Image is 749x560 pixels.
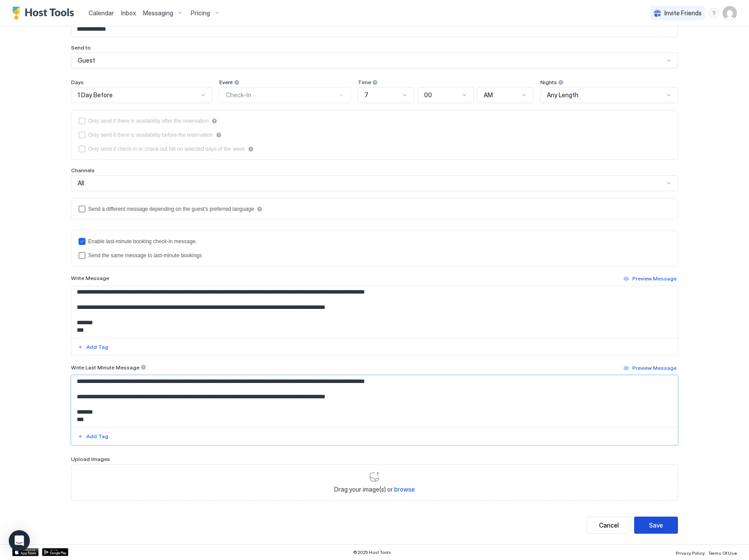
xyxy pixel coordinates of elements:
span: Time [358,79,371,85]
div: lastMinuteMessageIsTheSame [78,252,671,259]
span: Inbox [121,9,136,17]
span: browse [394,486,415,493]
div: Send a different message depending on the guest's preferred language [88,206,254,212]
button: Add Tag [76,431,110,442]
div: Save [649,521,663,530]
button: Save [634,517,678,534]
div: User profile [723,6,737,20]
span: Send to [71,44,91,51]
a: Terms Of Use [708,548,737,557]
span: Nights [540,79,557,85]
span: 00 [424,91,432,99]
div: languagesEnabled [78,206,671,213]
span: Terms Of Use [708,550,737,556]
div: Only send if check-in or check-out fall on selected days of the week [88,146,245,152]
span: Drag your image(s) or [334,486,415,493]
span: AM [484,91,493,99]
a: Privacy Policy [676,548,705,557]
span: 1 Day Before [78,91,113,99]
span: Invite Friends [664,9,702,17]
button: Add Tag [76,342,110,352]
span: Write Message [71,275,109,281]
span: Guest [78,57,95,64]
span: Write Last Minute Message [71,364,139,371]
div: Only send if there is availability after the reservation [88,118,209,124]
textarea: Input Field [71,376,678,427]
a: Inbox [121,8,136,18]
button: Cancel [587,517,631,534]
span: All [78,179,84,187]
span: Channels [71,167,95,174]
button: Preview Message [622,273,678,284]
a: Host Tools Logo [12,7,78,20]
div: Cancel [599,521,619,530]
span: 7 [364,91,368,99]
span: Privacy Policy [676,550,705,556]
span: Calendar [89,9,114,17]
div: Open Intercom Messenger [9,530,30,551]
div: Enable last-minute booking check-in message. [88,238,197,245]
div: Add Tag [86,432,108,440]
span: Any Length [547,91,578,99]
input: Input Field [71,22,678,37]
a: Calendar [89,8,114,18]
span: Pricing [191,9,210,17]
div: Send the same message to last-minute bookings [88,252,202,259]
button: Preview Message [622,363,678,373]
div: menu [709,8,719,18]
textarea: Input Field [71,286,678,338]
div: lastMinuteMessageEnabled [78,238,671,245]
div: afterReservation [78,117,671,124]
a: Google Play Store [42,548,68,556]
span: © 2025 Host Tools [353,549,391,555]
span: Event [219,79,233,85]
div: Preview Message [632,275,677,283]
div: Preview Message [632,364,677,372]
div: isLimited [78,145,671,152]
div: Only send if there is availability before the reservation [88,132,213,138]
span: Upload Images [71,456,110,462]
a: App Store [12,548,39,556]
span: Days [71,79,84,85]
div: beforeReservation [78,131,671,138]
div: Add Tag [86,343,108,351]
span: Messaging [143,9,173,17]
